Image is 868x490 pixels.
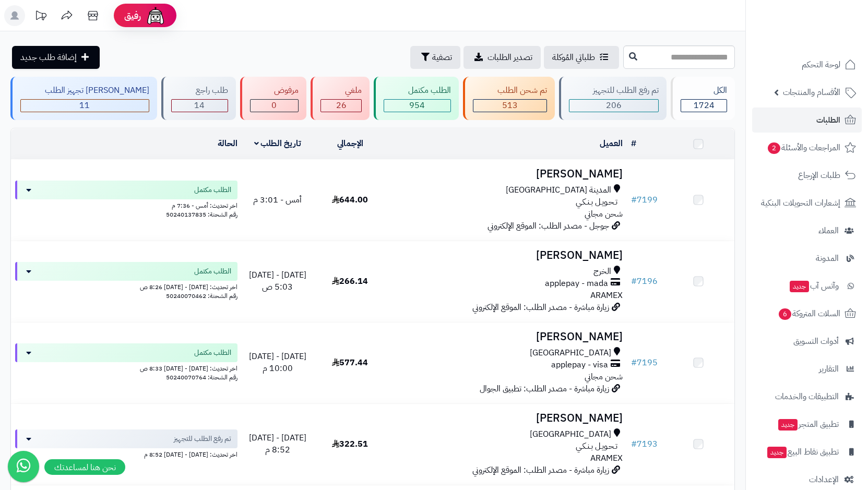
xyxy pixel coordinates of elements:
a: #7195 [631,356,658,369]
span: أمس - 3:01 م [253,194,302,206]
span: ARAMEX [590,289,623,302]
span: تطبيق المتجر [777,417,839,432]
span: طلباتي المُوكلة [552,51,595,64]
span: # [631,275,637,288]
span: المراجعات والأسئلة [767,140,840,155]
span: رقم الشحنة: 50240070764 [166,373,237,382]
span: 2 [768,142,780,154]
span: رقم الشحنة: 50240070462 [166,291,237,301]
a: # [631,137,636,150]
div: اخر تحديث: [DATE] - [DATE] 8:33 ص [15,362,237,373]
span: 322.51 [332,438,368,450]
div: ملغي [320,85,362,97]
span: زيارة مباشرة - مصدر الطلب: الموقع الإلكتروني [472,301,609,314]
img: logo-2.png [797,29,858,51]
a: تم رفع الطلب للتجهيز 206 [557,77,669,120]
a: مرفوض 0 [238,77,309,120]
a: تم شحن الطلب 513 [461,77,557,120]
span: [DATE] - [DATE] 8:52 م [249,432,306,456]
span: 14 [194,99,205,112]
h3: [PERSON_NAME] [390,249,623,261]
span: الطلب مكتمل [194,348,231,358]
span: # [631,356,637,369]
div: 0 [251,100,299,112]
a: طلباتي المُوكلة [544,46,619,69]
div: اخر تحديث: [DATE] - [DATE] 8:52 م [15,448,237,459]
h3: [PERSON_NAME] [390,168,623,180]
span: 577.44 [332,356,368,369]
a: أدوات التسويق [752,329,862,354]
span: ARAMEX [590,452,623,464]
span: # [631,194,637,206]
div: 513 [473,100,546,112]
a: التطبيقات والخدمات [752,384,862,409]
div: مرفوض [250,85,299,97]
div: 26 [321,100,361,112]
span: 266.14 [332,275,368,288]
span: [GEOGRAPHIC_DATA] [530,347,611,359]
span: شحن مجاني [585,371,623,383]
span: طلبات الإرجاع [798,168,840,183]
a: وآتس آبجديد [752,273,862,298]
a: العميل [600,137,623,150]
span: التقارير [819,362,839,376]
span: الطلبات [816,113,840,127]
a: [PERSON_NAME] تجهيز الطلب 11 [8,77,159,120]
span: إشعارات التحويلات البنكية [761,196,840,210]
div: 954 [384,100,450,112]
span: [DATE] - [DATE] 5:03 ص [249,269,306,293]
a: #7199 [631,194,658,206]
div: 14 [172,100,228,112]
span: الطلب مكتمل [194,185,231,195]
span: تـحـويـل بـنـكـي [576,196,617,208]
span: زيارة مباشرة - مصدر الطلب: تطبيق الجوال [480,383,609,395]
span: applepay - visa [551,359,608,371]
span: تطبيق نقاط البيع [766,445,839,459]
span: 1724 [694,99,715,112]
a: الكل1724 [669,77,737,120]
a: السلات المتروكة6 [752,301,862,326]
a: تحديثات المنصة [28,5,54,29]
a: المراجعات والأسئلة2 [752,135,862,160]
span: 954 [409,99,425,112]
a: الحالة [218,137,237,150]
span: 513 [502,99,518,112]
div: الطلب مكتمل [384,85,451,97]
a: الطلبات [752,107,862,133]
span: رفيق [124,9,141,22]
span: السلات المتروكة [778,306,840,321]
div: تم شحن الطلب [473,85,547,97]
span: جديد [778,419,798,431]
h3: [PERSON_NAME] [390,412,623,424]
span: 0 [271,99,277,112]
span: المدينة [GEOGRAPHIC_DATA] [506,184,611,196]
div: 11 [21,100,149,112]
a: الإجمالي [337,137,363,150]
span: رقم الشحنة: 50240137835 [166,210,237,219]
span: الطلب مكتمل [194,266,231,277]
div: 206 [569,100,659,112]
a: إشعارات التحويلات البنكية [752,190,862,216]
button: تصفية [410,46,460,69]
a: لوحة التحكم [752,52,862,77]
div: تم رفع الطلب للتجهيز [569,85,659,97]
span: الأقسام والمنتجات [783,85,840,100]
span: تم رفع الطلب للتجهيز [174,434,231,444]
span: تصدير الطلبات [487,51,532,64]
img: ai-face.png [145,5,166,26]
span: الإعدادات [809,472,839,487]
a: ملغي 26 [308,77,372,120]
span: تـحـويـل بـنـكـي [576,440,617,452]
span: 206 [606,99,622,112]
span: جوجل - مصدر الطلب: الموقع الإلكتروني [487,220,609,232]
a: المدونة [752,246,862,271]
span: applepay - mada [545,278,608,290]
span: العملاء [818,223,839,238]
span: أدوات التسويق [793,334,839,349]
a: تطبيق نقاط البيعجديد [752,439,862,464]
a: #7193 [631,438,658,450]
span: شحن مجاني [585,208,623,220]
a: العملاء [752,218,862,243]
span: 26 [336,99,347,112]
a: التقارير [752,356,862,381]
